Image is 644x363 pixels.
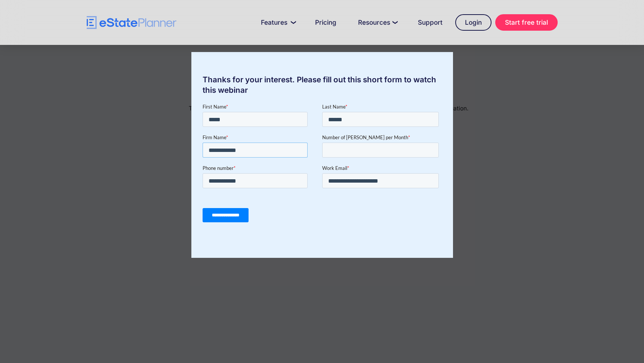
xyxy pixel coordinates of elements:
a: Features [252,15,302,30]
iframe: Form 0 [203,103,442,235]
div: Thanks for your interest. Please fill out this short form to watch this webinar [191,74,453,95]
a: Start free trial [495,14,558,31]
a: home [87,16,176,29]
a: Login [455,14,492,31]
a: Pricing [306,15,345,30]
a: Support [409,15,452,30]
a: Resources [349,15,405,30]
